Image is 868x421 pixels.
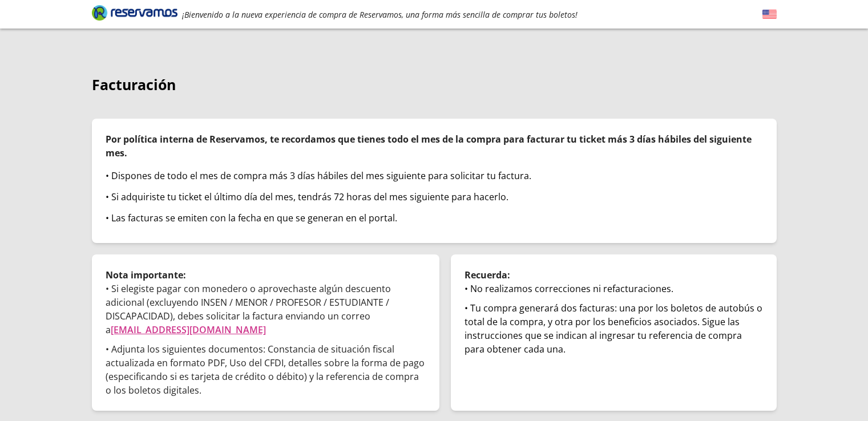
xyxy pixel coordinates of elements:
[106,211,763,225] div: • Las facturas se emiten con la fecha en que se generan en el portal.
[92,4,177,25] a: Brand Logo
[106,169,763,183] div: • Dispones de todo el mes de compra más 3 días hábiles del mes siguiente para solicitar tu factura.
[111,323,266,336] a: [EMAIL_ADDRESS][DOMAIN_NAME]
[182,9,578,20] em: ¡Bienvenido a la nueva experiencia de compra de Reservamos, una forma más sencilla de comprar tus...
[106,190,763,204] div: • Si adquiriste tu ticket el último día del mes, tendrás 72 horas del mes siguiente para hacerlo.
[106,342,426,397] p: • Adjunta los siguientes documentos: Constancia de situación fiscal actualizada en formato PDF, U...
[92,74,777,96] p: Facturación
[465,268,763,282] p: Recuerda:
[465,301,763,356] div: • Tu compra generará dos facturas: una por los boletos de autobús o total de la compra, y otra po...
[465,282,763,295] div: • No realizamos correcciones ni refacturaciones.
[762,7,777,22] button: English
[92,4,177,21] i: Brand Logo
[106,132,763,160] p: Por política interna de Reservamos, te recordamos que tienes todo el mes de la compra para factur...
[106,268,426,282] p: Nota importante:
[106,282,426,337] p: • Si elegiste pagar con monedero o aprovechaste algún descuento adicional (excluyendo INSEN / MEN...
